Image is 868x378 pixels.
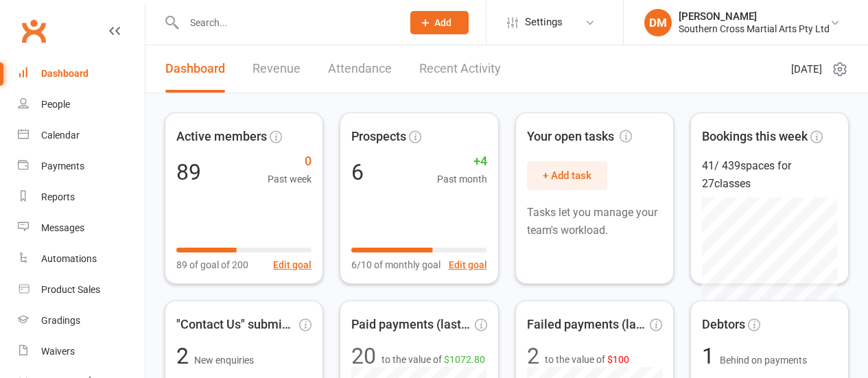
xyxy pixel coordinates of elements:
[527,315,647,335] span: Failed payments (last 30d)
[176,343,194,369] span: 2
[525,7,563,38] span: Settings
[351,161,364,183] div: 6
[351,345,376,367] div: 20
[176,257,248,272] span: 89 of goal of 200
[16,14,51,48] a: Clubworx
[351,257,441,272] span: 6/10 of monthly goal
[41,161,84,172] div: Payments
[268,172,312,187] span: Past week
[273,257,312,272] button: Edit goal
[18,305,145,336] a: Gradings
[527,127,632,147] span: Your open tasks
[702,157,837,192] div: 41 / 439 spaces for 27 classes
[18,244,145,274] a: Automations
[527,345,539,367] div: 2
[702,343,720,369] span: 1
[545,352,629,367] span: to the value of
[253,45,301,93] a: Revenue
[444,354,485,365] span: $1072.80
[41,346,75,357] div: Waivers
[41,315,80,326] div: Gradings
[176,315,296,335] span: "Contact Us" submissions
[41,222,84,233] div: Messages
[702,315,745,335] span: Debtors
[679,10,830,23] div: [PERSON_NAME]
[527,161,607,190] button: + Add task
[18,151,145,182] a: Payments
[607,354,629,365] span: $100
[351,315,471,335] span: Paid payments (last 7d)
[41,191,75,202] div: Reports
[176,161,201,183] div: 89
[18,213,145,244] a: Messages
[351,127,406,147] span: Prospects
[165,45,225,93] a: Dashboard
[180,13,392,32] input: Search...
[410,11,469,34] button: Add
[18,182,145,213] a: Reports
[18,336,145,367] a: Waivers
[419,45,501,93] a: Recent Activity
[176,127,267,147] span: Active members
[328,45,392,93] a: Attendance
[720,355,807,366] span: Behind on payments
[41,130,80,141] div: Calendar
[679,23,830,35] div: Southern Cross Martial Arts Pty Ltd
[41,253,97,264] div: Automations
[41,68,89,79] div: Dashboard
[434,17,451,28] span: Add
[644,9,672,36] div: DM
[527,204,662,239] p: Tasks let you manage your team's workload.
[791,61,822,78] span: [DATE]
[382,352,485,367] span: to the value of
[18,89,145,120] a: People
[41,99,70,110] div: People
[41,284,100,295] div: Product Sales
[702,127,808,147] span: Bookings this week
[268,152,312,172] span: 0
[437,152,487,172] span: +4
[437,172,487,187] span: Past month
[194,355,254,366] span: New enquiries
[18,120,145,151] a: Calendar
[18,58,145,89] a: Dashboard
[18,274,145,305] a: Product Sales
[449,257,487,272] button: Edit goal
